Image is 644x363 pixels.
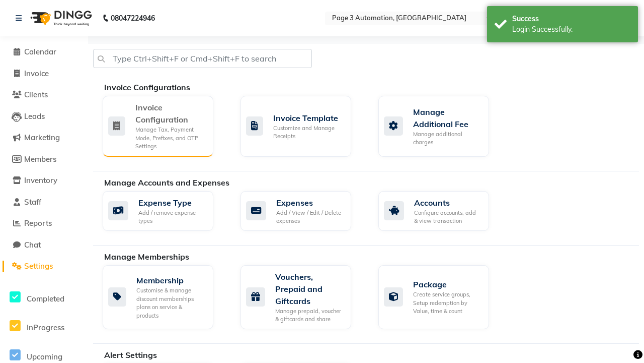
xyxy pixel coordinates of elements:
a: Marketing [3,132,86,144]
a: AccountsConfigure accounts, add & view transaction [378,191,501,231]
div: Configure accounts, add & view transaction [414,209,481,225]
img: logo [26,4,95,32]
a: Invoice [3,68,86,80]
span: Inventory [24,175,57,185]
div: Package [413,278,481,290]
div: Manage Additional Fee [413,106,481,130]
div: Manage Tax, Payment Mode, Prefixes, and OTP Settings [135,126,205,151]
div: Membership [136,274,205,286]
div: Invoice Template [273,112,343,124]
input: Type Ctrl+Shift+F or Cmd+Shift+F to search [93,49,312,68]
div: Manage additional charges [413,130,481,147]
a: Staff [3,197,86,208]
span: Chat [24,240,41,250]
span: Upcoming [27,352,62,361]
a: PackageCreate service groups, Setup redemption by Value, time & count [378,265,501,329]
a: MembershipCustomise & manage discount memberships plans on service & products [103,265,225,329]
a: Inventory [3,175,86,187]
div: Customise & manage discount memberships plans on service & products [136,286,205,320]
span: Members [24,154,56,164]
a: Calendar [3,46,86,58]
div: Create service groups, Setup redemption by Value, time & count [413,290,481,316]
span: InProgress [27,323,64,332]
span: Calendar [24,47,56,56]
div: Login Successfully. [512,24,630,35]
span: Clients [24,90,48,99]
b: 08047224946 [111,4,155,32]
a: Clients [3,89,86,101]
span: Invoice [24,69,49,78]
a: Settings [3,261,86,272]
a: Invoice TemplateCustomize and Manage Receipts [240,96,363,157]
div: Customize and Manage Receipts [273,124,343,141]
span: Settings [24,261,53,271]
a: Manage Additional FeeManage additional charges [378,96,501,157]
div: Invoice Configuration [135,101,205,126]
div: Vouchers, Prepaid and Giftcards [275,271,343,307]
div: Expenses [276,197,343,209]
a: Invoice ConfigurationManage Tax, Payment Mode, Prefixes, and OTP Settings [103,96,225,157]
a: ExpensesAdd / View / Edit / Delete expenses [240,191,363,231]
span: Leads [24,111,45,121]
div: Success [512,14,630,24]
div: Accounts [414,197,481,209]
span: Reports [24,218,52,228]
span: Marketing [24,133,60,142]
div: Add / View / Edit / Delete expenses [276,209,343,225]
a: Leads [3,111,86,123]
div: Manage prepaid, voucher & giftcards and share [275,307,343,324]
a: Members [3,154,86,165]
span: Completed [27,294,64,304]
a: Expense TypeAdd / remove expense types [103,191,225,231]
div: Add / remove expense types [138,209,205,225]
span: Staff [24,197,41,207]
div: Expense Type [138,197,205,209]
a: Vouchers, Prepaid and GiftcardsManage prepaid, voucher & giftcards and share [240,265,363,329]
a: Chat [3,239,86,251]
a: Reports [3,218,86,229]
